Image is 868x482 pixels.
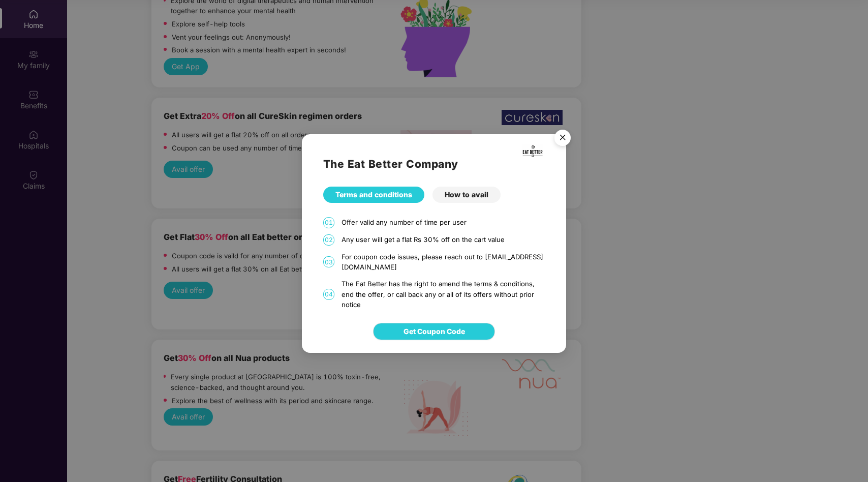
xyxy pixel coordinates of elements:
[432,187,501,203] div: How to avail
[522,144,543,157] img: Screenshot%202022-11-17%20at%202.10.19%20PM.png
[342,234,545,245] div: Any user will get a flat Rs 30% off on the cart value
[342,217,545,228] div: Offer valid any number of time per user
[404,326,465,337] span: Get Coupon Code
[323,217,334,228] span: 01
[323,187,424,203] div: Terms and conditions
[548,125,576,152] button: Close
[373,323,495,340] button: Get Coupon Code
[342,252,545,273] div: For coupon code issues, please reach out to [EMAIL_ADDRESS][DOMAIN_NAME]
[323,234,334,246] span: 02
[342,279,545,310] div: The Eat Better has the right to amend the terms & conditions, end the offer, or call back any or ...
[323,256,334,267] span: 03
[323,289,334,300] span: 04
[323,156,545,172] h2: The Eat Better Company
[548,125,577,154] img: svg+xml;base64,PHN2ZyB4bWxucz0iaHR0cDovL3d3dy53My5vcmcvMjAwMC9zdmciIHdpZHRoPSI1NiIgaGVpZ2h0PSI1Ni...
